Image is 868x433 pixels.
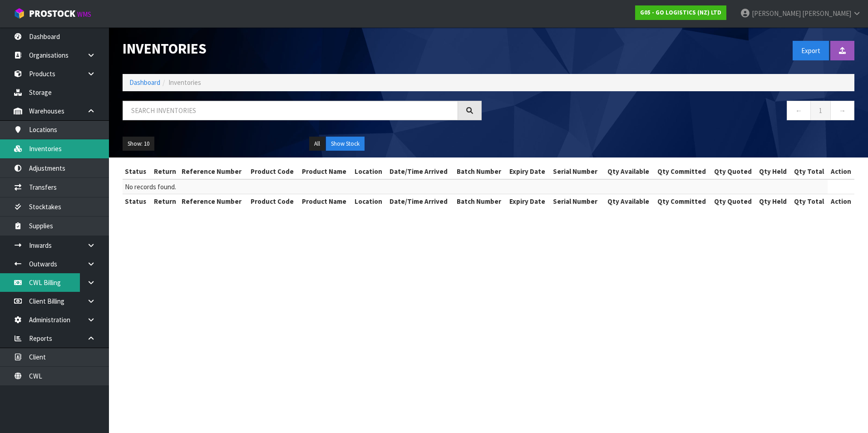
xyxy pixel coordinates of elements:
th: Qty Total [790,194,828,209]
nav: Page navigation [495,101,854,123]
a: Dashboard [129,78,160,87]
a: → [830,101,854,120]
th: Product Code [248,194,300,209]
th: Status [123,194,150,209]
img: cube-alt.png [14,8,25,19]
th: Batch Number [454,194,507,209]
th: Qty Quoted [710,194,756,209]
th: Qty Held [756,164,790,179]
h1: Inventories [123,41,482,57]
span: Inventories [168,78,201,87]
th: Qty Available [603,164,653,179]
th: Location [352,164,387,179]
a: 1 [810,101,831,120]
a: G05 - GO LOGISTICS (NZ) LTD [635,5,726,20]
button: Export [793,41,829,60]
th: Batch Number [454,164,507,179]
th: Qty Committed [653,164,710,179]
th: Action [828,194,854,209]
th: Return [150,164,179,179]
a: ← [787,101,811,120]
span: [PERSON_NAME] [752,9,801,18]
th: Serial Number [551,194,603,209]
strong: G05 - GO LOGISTICS (NZ) LTD [640,9,721,16]
small: WMS [77,10,91,19]
th: Qty Quoted [710,164,756,179]
th: Date/Time Arrived [387,164,454,179]
th: Serial Number [551,164,603,179]
th: Return [150,194,179,209]
th: Date/Time Arrived [387,194,454,209]
th: Qty Held [756,194,790,209]
th: Product Name [300,164,352,179]
span: ProStock [29,8,75,20]
th: Status [123,164,150,179]
th: Reference Number [179,164,249,179]
th: Expiry Date [507,164,551,179]
th: Qty Committed [653,194,710,209]
th: Expiry Date [507,194,551,209]
button: Show: 10 [123,137,154,151]
th: Location [352,194,387,209]
th: Reference Number [179,194,249,209]
button: Show Stock [326,137,365,151]
th: Product Code [248,164,300,179]
td: No records found. [123,179,828,194]
button: All [309,137,325,151]
th: Action [828,164,854,179]
span: [PERSON_NAME] [802,9,851,18]
th: Product Name [300,194,352,209]
th: Qty Available [603,194,653,209]
th: Qty Total [790,164,828,179]
input: Search inventories [123,101,458,120]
